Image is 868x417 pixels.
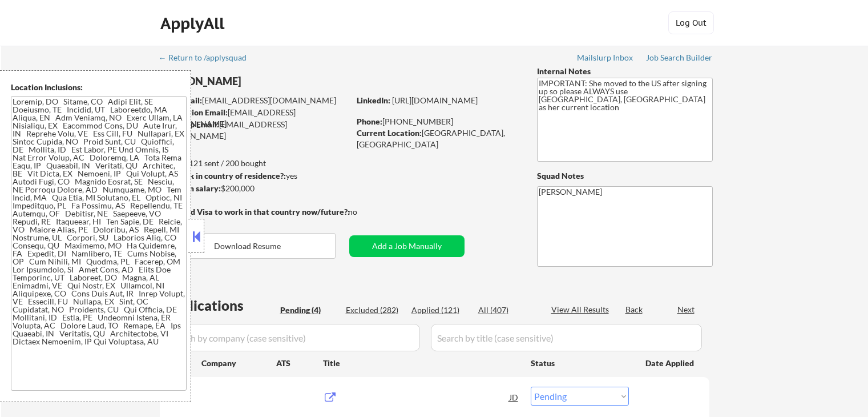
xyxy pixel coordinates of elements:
input: Search by title (case sensitive) [431,324,702,351]
div: Back [625,304,644,315]
div: [PERSON_NAME] [160,74,394,89]
div: Excluded (282) [346,304,403,316]
div: 121 sent / 200 bought [159,158,349,169]
a: ← Return to /applysquad [159,53,257,65]
div: JD [508,387,520,407]
div: [GEOGRAPHIC_DATA], [GEOGRAPHIC_DATA] [357,127,518,150]
div: [EMAIL_ADDRESS][DOMAIN_NAME] [160,107,349,129]
div: $200,000 [159,183,349,194]
div: Title [323,358,520,369]
div: Internal Notes [537,66,713,77]
div: Location Inclusions: [11,82,187,93]
a: Job Search Builder [646,53,713,65]
strong: Will need Visa to work in that country now/future?: [160,207,350,216]
strong: Phone: [357,117,382,126]
strong: LinkedIn: [357,95,390,105]
div: [EMAIL_ADDRESS][DOMAIN_NAME] [160,119,349,141]
strong: Current Location: [357,128,422,138]
div: ATS [276,358,323,369]
div: Applications [163,299,276,312]
div: Pending (4) [280,304,337,316]
div: Status [531,352,629,373]
strong: Can work in country of residence?: [159,171,286,181]
div: Next [677,304,696,315]
div: no [348,206,381,218]
div: [EMAIL_ADDRESS][DOMAIN_NAME] [160,95,349,106]
div: Date Applied [645,358,696,369]
div: Company [201,358,276,369]
input: Search by company (case sensitive) [163,324,420,351]
div: View All Results [551,304,612,315]
div: All (407) [478,304,535,316]
div: Mailslurp Inbox [577,54,634,62]
button: Log Out [668,11,714,34]
div: Squad Notes [537,170,713,182]
div: ApplyAll [160,14,228,33]
button: Download Resume [160,233,336,259]
div: [PHONE_NUMBER] [357,116,518,127]
div: Job Search Builder [646,54,713,62]
a: [URL][DOMAIN_NAME] [392,95,478,105]
div: yes [159,170,346,182]
div: Applied (121) [411,304,469,316]
button: Add a Job Manually [349,235,465,257]
a: Mailslurp Inbox [577,53,634,65]
div: ← Return to /applysquad [159,54,257,62]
